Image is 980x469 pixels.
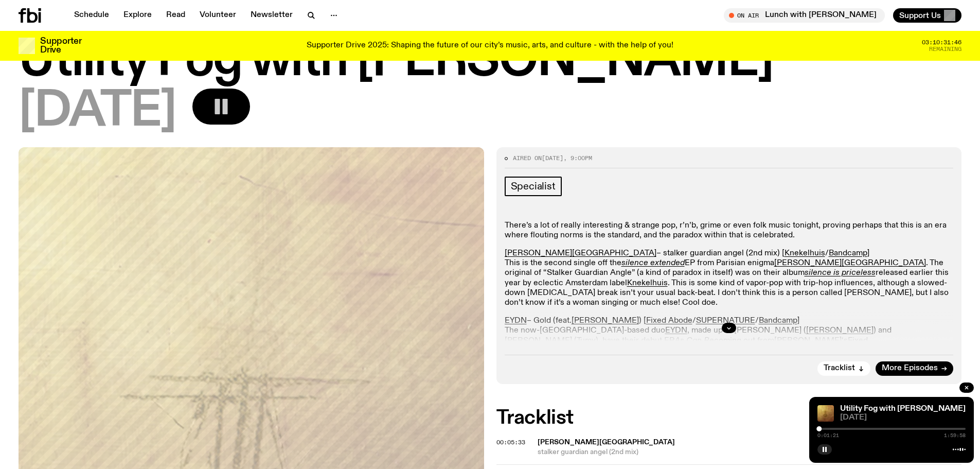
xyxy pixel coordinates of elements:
[193,8,242,23] a: Volunteer
[893,8,961,23] button: Support Us
[817,405,834,422] img: Cover for EYDN's single "Gold"
[19,38,961,84] h1: Utility Fog with [PERSON_NAME]
[882,364,938,372] span: More Episodes
[68,8,115,23] a: Schedule
[496,438,525,446] span: 00:05:33
[538,447,962,457] span: stalker guardian angel (2nd mix)
[824,364,855,372] span: Tracklist
[513,154,542,162] span: Aired on
[40,37,81,55] h3: Supporter Drive
[840,405,966,413] a: Utility Fog with [PERSON_NAME]
[724,8,885,23] button: On AirLunch with [PERSON_NAME]
[160,8,191,23] a: Read
[542,154,563,162] span: [DATE]
[805,269,876,277] a: silence is priceless
[817,433,839,438] span: 0:01:21
[505,249,954,308] p: – stalker guardian angel (2nd mix) [ / ] This is the second single off the EP from Parisian enigm...
[244,8,299,23] a: Newsletter
[19,89,176,135] span: [DATE]
[511,181,556,192] span: Specialist
[496,409,962,427] h2: Tracklist
[496,440,525,445] button: 00:05:33
[627,279,668,287] a: Knekelhuis
[899,11,941,20] span: Support Us
[829,249,867,257] a: Bandcamp
[505,221,954,240] p: There’s a lot of really interesting & strange pop, r’n’b, grime or even folk music tonight, provi...
[944,433,966,438] span: 1:59:58
[922,40,961,45] span: 03:10:31:46
[785,249,825,257] a: Knekelhuis
[505,249,656,257] a: [PERSON_NAME][GEOGRAPHIC_DATA]
[307,41,673,50] p: Supporter Drive 2025: Shaping the future of our city’s music, arts, and culture - with the help o...
[505,177,562,196] a: Specialist
[117,8,158,23] a: Explore
[538,439,675,446] span: [PERSON_NAME][GEOGRAPHIC_DATA]
[774,259,926,267] a: [PERSON_NAME][GEOGRAPHIC_DATA]
[876,361,953,376] a: More Episodes
[840,414,966,422] span: [DATE]
[621,259,685,267] a: silence extended
[817,361,870,376] button: Tracklist
[563,154,592,162] span: , 9:00pm
[929,46,961,52] span: Remaining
